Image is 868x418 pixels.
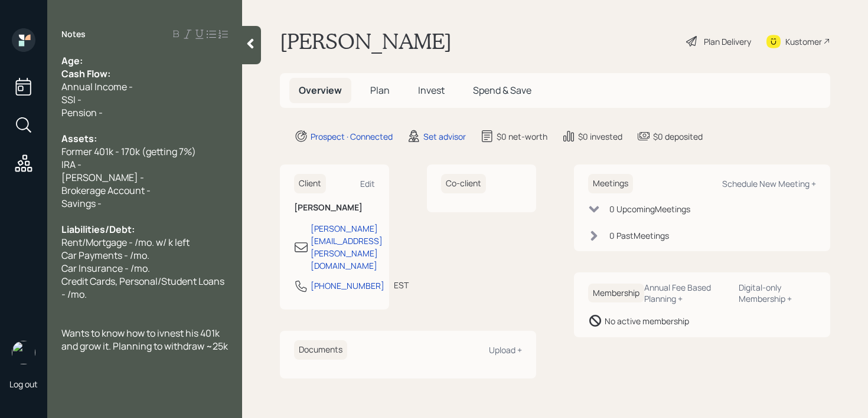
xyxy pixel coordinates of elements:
div: Log out [9,378,38,390]
div: [PHONE_NUMBER] [311,279,384,292]
span: Savings - [61,197,102,210]
span: Credit Cards, Personal/Student Loans - /mo. [61,275,226,301]
div: $0 deposited [653,130,703,143]
div: 0 Past Meeting s [609,229,669,242]
h6: [PERSON_NAME] [294,203,375,213]
img: retirable_logo.png [12,341,35,364]
div: Upload + [489,344,522,356]
div: No active membership [605,315,689,327]
div: $0 net-worth [497,130,547,143]
span: Car Insurance - /mo. [61,262,150,275]
h6: Meetings [588,174,633,193]
h6: Membership [588,284,644,303]
div: Annual Fee Based Planning + [644,282,729,304]
div: Edit [360,178,375,189]
span: Liabilities/Debt: [61,223,135,236]
span: Plan [370,84,390,97]
label: Notes [61,28,86,40]
div: Prospect · Connected [311,130,393,143]
span: Spend & Save [473,84,531,97]
span: Invest [418,84,445,97]
div: [PERSON_NAME][EMAIL_ADDRESS][PERSON_NAME][DOMAIN_NAME] [311,222,383,272]
div: $0 invested [578,130,622,143]
div: EST [394,279,409,291]
div: Set advisor [423,130,466,143]
h6: Client [294,174,326,193]
span: Brokerage Account - [61,184,151,197]
span: [PERSON_NAME] - [61,171,144,184]
h6: Documents [294,340,347,360]
div: Schedule New Meeting + [722,178,816,189]
h6: Co-client [441,174,486,193]
span: Cash Flow: [61,67,110,80]
span: IRA - [61,158,81,171]
h1: [PERSON_NAME] [280,28,452,54]
span: Assets: [61,132,97,145]
span: Pension - [61,106,103,119]
span: Wants to know how to ivnest his 401k and grow it. Planning to withdraw ~25k [61,327,228,353]
div: Kustomer [785,35,822,48]
div: Plan Delivery [704,35,751,48]
span: Annual Income - [61,80,133,93]
span: Car Payments - /mo. [61,249,149,262]
span: Rent/Mortgage - /mo. w/ k left [61,236,190,249]
div: Digital-only Membership + [739,282,816,304]
span: Former 401k - 170k (getting 7%) [61,145,196,158]
div: 0 Upcoming Meeting s [609,203,690,215]
span: SSI - [61,93,81,106]
span: Overview [299,84,342,97]
span: Age: [61,54,83,67]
